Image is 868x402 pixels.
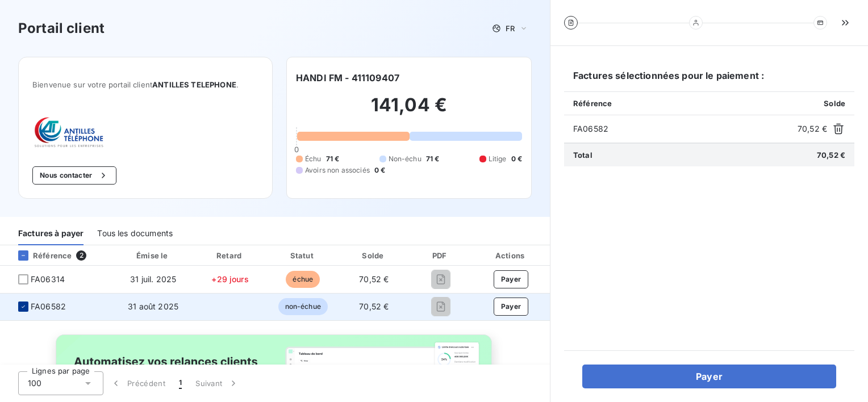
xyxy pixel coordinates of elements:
[359,301,389,311] span: 70,52 €
[296,94,522,128] h2: 141,04 €
[152,80,236,89] span: ANTILLES TELEPHONE
[18,18,105,39] h3: Portail client
[115,250,191,261] div: Émise le
[426,154,440,164] span: 71 €
[817,150,845,160] span: 70,52 €
[189,371,246,395] button: Suivant
[489,154,507,164] span: Litige
[103,371,172,395] button: Précédent
[97,221,173,245] div: Tous les documents
[286,271,320,288] span: échue
[172,371,189,395] button: 1
[564,69,854,91] h6: Factures sélectionnées pour le paiement :
[32,116,105,148] img: Company logo
[305,165,370,175] span: Avoirs non associés
[573,123,793,135] span: FA06582
[32,80,258,89] span: Bienvenue sur votre portail client .
[18,221,84,245] div: Factures à payer
[28,378,41,389] span: 100
[269,250,337,261] div: Statut
[359,274,389,284] span: 70,52 €
[296,71,399,85] h6: HANDI FM - 411109407
[32,166,116,185] button: Nous contacter
[31,274,65,285] span: FA06314
[31,301,66,312] span: FA06582
[179,378,182,389] span: 1
[76,250,86,261] span: 2
[9,250,72,261] div: Référence
[824,99,845,108] span: Solde
[506,24,515,33] span: FR
[294,145,299,154] span: 0
[494,270,529,288] button: Payer
[511,154,522,164] span: 0 €
[411,250,470,261] div: PDF
[573,99,612,108] span: Référence
[341,250,407,261] div: Solde
[278,298,328,315] span: non-échue
[128,301,178,311] span: 31 août 2025
[474,250,548,261] div: Actions
[582,365,836,388] button: Payer
[326,154,340,164] span: 71 €
[573,150,592,160] span: Total
[374,165,385,175] span: 0 €
[130,274,176,284] span: 31 juil. 2025
[494,298,529,316] button: Payer
[195,250,265,261] div: Retard
[389,154,422,164] span: Non-échu
[211,274,248,284] span: +29 jours
[305,154,322,164] span: Échu
[798,123,827,135] span: 70,52 €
